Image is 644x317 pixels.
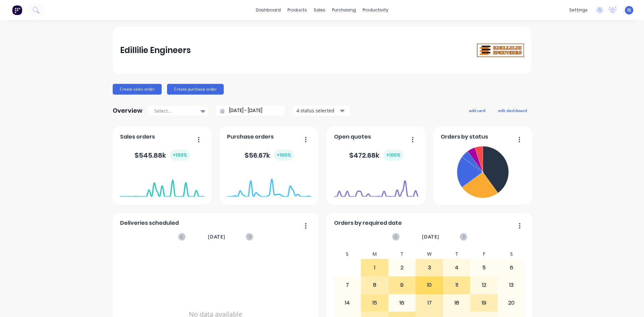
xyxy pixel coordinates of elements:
div: $ 472.68k [349,150,403,161]
button: Create purchase order [167,84,224,95]
img: Factory [12,5,22,15]
button: Create sales order [113,84,162,95]
div: productivity [359,5,392,15]
div: 13 [498,277,525,294]
div: 5 [471,259,497,276]
div: 15 [361,295,388,311]
span: Orders by status [441,133,488,141]
div: 20 [498,295,525,311]
div: M [361,249,388,259]
span: Purchase orders [227,133,274,141]
div: 4 status selected [297,107,339,114]
div: 3 [416,259,443,276]
button: edit dashboard [494,106,531,115]
div: S [334,249,361,259]
div: 12 [471,277,497,294]
div: W [416,249,443,259]
span: Sales orders [120,133,155,141]
div: + 100 % [274,150,294,161]
div: products [284,5,310,15]
div: T [443,249,471,259]
div: $ 56.67k [245,150,294,161]
button: 4 status selected [293,106,350,116]
div: 9 [389,277,416,294]
div: 2 [389,259,416,276]
div: + 100 % [170,150,190,161]
div: 16 [389,295,416,311]
div: 4 [443,259,470,276]
div: 6 [498,259,525,276]
div: 14 [334,295,361,311]
div: F [470,249,498,259]
img: Edillilie Engineers [477,44,524,57]
div: 18 [443,295,470,311]
span: BJ [627,7,631,13]
div: sales [310,5,329,15]
div: 10 [416,277,443,294]
button: add card [465,106,490,115]
span: Deliveries scheduled [120,219,179,227]
div: purchasing [329,5,359,15]
div: 11 [443,277,470,294]
div: settings [566,5,591,15]
div: $ 545.88k [135,150,190,161]
a: dashboard [253,5,284,15]
div: 8 [361,277,388,294]
div: Edillilie Engineers [120,44,191,57]
div: 7 [334,277,361,294]
span: Open quotes [334,133,371,141]
div: S [498,249,525,259]
div: 1 [361,259,388,276]
span: [DATE] [208,233,225,241]
div: + 100 % [383,150,403,161]
div: T [388,249,416,259]
span: [DATE] [422,233,439,241]
div: 19 [471,295,497,311]
div: 17 [416,295,443,311]
div: Overview [113,104,143,117]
